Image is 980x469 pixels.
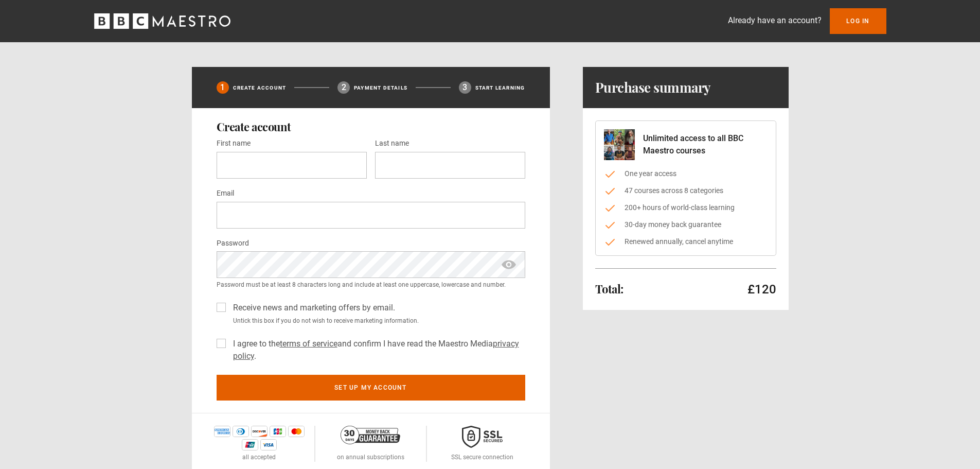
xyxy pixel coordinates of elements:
p: Start learning [475,84,525,92]
img: diners [233,426,249,437]
label: Email [217,187,234,200]
label: Password [217,237,249,250]
div: 2 [337,81,350,94]
h2: Create account [217,120,525,133]
li: 200+ hours of world-class learning [604,202,768,213]
a: Log In [830,8,886,34]
span: show password [501,251,517,278]
a: terms of service [280,339,337,349]
img: 30-day-money-back-guarantee-c866a5dd536ff72a469b.png [341,426,400,444]
p: on annual subscriptions [337,453,404,462]
li: 30-day money back guarantee [604,219,768,230]
li: Renewed annually, cancel anytime [604,236,768,247]
svg: BBC Maestro [94,13,230,29]
label: Last name [375,137,409,150]
p: Already have an account? [728,14,822,27]
div: 3 [459,81,471,94]
label: First name [217,137,251,150]
button: Set up my account [217,375,525,401]
p: all accepted [242,453,276,462]
label: Receive news and marketing offers by email. [229,302,395,314]
p: Payment details [354,84,407,92]
img: unionpay [242,439,258,450]
h2: Total: [595,283,623,295]
img: discover [251,426,268,437]
p: £120 [747,281,776,298]
small: Password must be at least 8 characters long and include at least one uppercase, lowercase and num... [217,280,525,289]
p: SSL secure connection [451,453,513,462]
img: jcb [270,426,286,437]
img: amex [214,426,230,437]
h1: Purchase summary [595,79,711,96]
img: mastercard [288,426,305,437]
li: 47 courses across 8 categories [604,185,768,196]
li: One year access [604,168,768,179]
small: Untick this box if you do not wish to receive marketing information. [229,316,525,325]
p: Unlimited access to all BBC Maestro courses [643,132,768,157]
p: Create Account [233,84,287,92]
img: visa [260,439,277,450]
div: 1 [217,81,229,94]
label: I agree to the and confirm I have read the Maestro Media . [229,338,525,362]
